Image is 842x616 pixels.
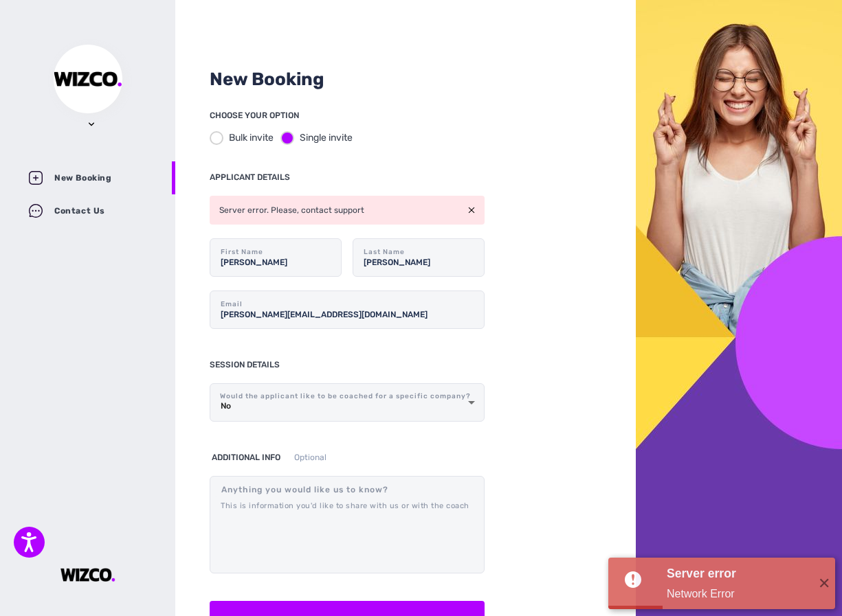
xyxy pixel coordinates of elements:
h2: New Booking [210,69,601,91]
div: Server error [667,564,808,582]
img: contact-us-menu.69139232.svg [27,203,44,219]
p: CHOOSE YOUR OPTION [210,107,485,124]
p: Server error. Please, contact support [219,204,364,216]
div: Bulk invite [229,130,274,145]
div: Single invite [300,130,353,145]
img: booking-menu.9b7fd395.svg [27,170,44,186]
img: close.19314b5f.svg [468,207,475,214]
p: SESSION DETAILS [210,356,280,373]
img: chevron.5429b6f7.svg [89,122,94,127]
div: No [214,387,480,418]
label: Would the applicant like to be coached for a specific company? [220,389,487,403]
p: ADDITIONAL INFO [212,449,280,466]
img: IauMAAAAASUVORK5CYII= [54,71,122,87]
div: Network Error [667,586,808,602]
p: Optional [294,449,326,466]
p: APPLICANT DETAILS [210,169,485,185]
img: IauMAAAAASUVORK5CYII= [60,568,115,582]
